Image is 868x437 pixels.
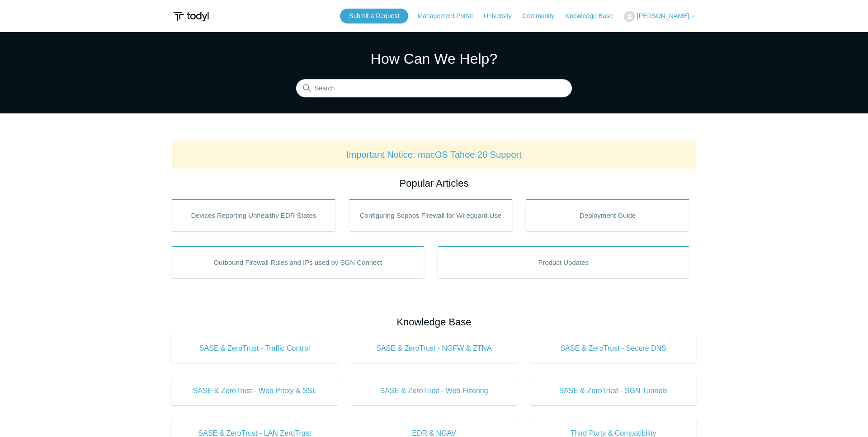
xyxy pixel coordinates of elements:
a: Submit a Request [340,9,408,23]
span: SASE & ZeroTrust - NGFW & ZTNA [365,343,504,354]
a: SASE & ZeroTrust - NGFW & ZTNA [351,334,517,363]
a: Knowledge Base [566,11,622,21]
span: SASE & ZeroTrust - Traffic Control [185,343,324,354]
a: SASE & ZeroTrust - Web Proxy & SSL [172,376,338,405]
h2: Knowledge Base [172,315,696,329]
button: [PERSON_NAME] [624,11,696,22]
a: SASE & ZeroTrust - Secure DNS [530,334,696,363]
h1: How Can We Help? [296,48,572,70]
a: University [484,11,520,21]
a: SASE & ZeroTrust - SGN Tunnels [530,376,696,405]
a: Devices Reporting Unhealthy EDR States [172,199,335,231]
a: Configuring Sophos Firewall for Wireguard Use [349,199,513,231]
span: SASE & ZeroTrust - Secure DNS [544,343,683,354]
span: SASE & ZeroTrust - SGN Tunnels [544,385,683,396]
a: Outbound Firewall Rules and IPs used by SGN Connect [172,246,424,278]
a: Deployment Guide [526,199,689,231]
a: SASE & ZeroTrust - Web Filtering [351,376,517,405]
span: SASE & ZeroTrust - Web Proxy & SSL [185,385,324,396]
h2: Popular Articles [172,176,696,191]
span: [PERSON_NAME] [637,12,689,19]
img: Todyl Support Center Help Center home page [172,8,210,25]
a: Important Notice: macOS Tahoe 26 Support [346,150,522,160]
a: Product Updates [438,246,690,278]
a: Community [523,11,564,21]
span: SASE & ZeroTrust - Web Filtering [365,385,504,396]
a: SASE & ZeroTrust - Traffic Control [172,334,338,363]
input: Search [296,80,572,98]
a: Management Portal [418,11,482,21]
